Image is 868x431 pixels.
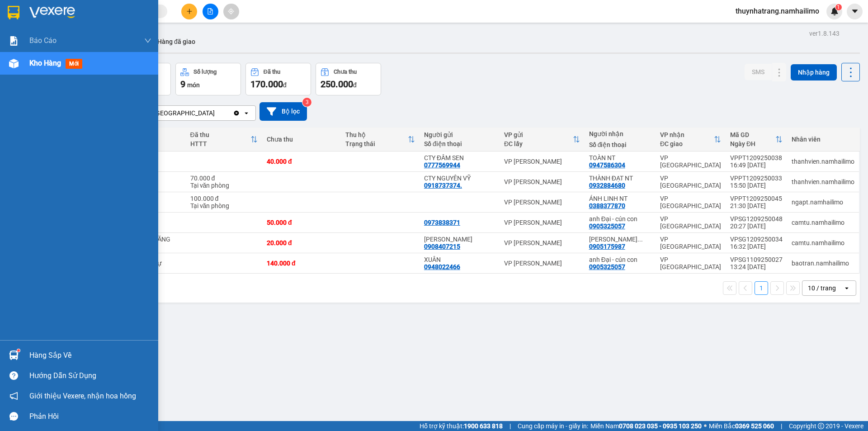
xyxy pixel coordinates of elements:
[181,4,197,19] button: plus
[589,236,651,243] div: THÚY PHẠM - mai vaanb
[203,4,218,19] button: file-add
[190,182,258,189] div: Tại văn phòng
[589,141,651,148] div: Số điện thoại
[660,236,721,250] div: VP [GEOGRAPHIC_DATA]
[837,4,840,10] span: 1
[730,202,783,209] div: 21:30 [DATE]
[29,35,57,46] span: Báo cáo
[589,263,625,270] div: 0905325057
[302,98,311,107] sup: 3
[424,154,495,161] div: CTY ĐẦM SEN
[792,136,854,143] div: Nhân viên
[730,131,775,138] div: Mã GD
[504,131,573,138] div: VP gửi
[835,4,842,10] sup: 1
[223,4,239,19] button: aim
[150,31,203,52] button: Hàng đã giao
[730,195,783,202] div: VPPT1209250045
[186,8,193,14] span: plus
[267,239,336,246] div: 20.000 đ
[243,109,250,117] svg: open
[190,175,258,182] div: 70.000 đ
[29,369,151,383] div: Hướng dẫn sử dụng
[851,7,859,15] span: caret-down
[424,140,495,147] div: Số điện thoại
[589,130,651,137] div: Người nhận
[792,239,854,246] div: camtu.namhailimo
[792,178,854,185] div: thanhvien.namhailimo
[180,79,185,90] span: 9
[345,140,408,147] div: Trạng thái
[245,63,311,95] button: Đã thu170.000đ
[730,263,783,270] div: 13:24 [DATE]
[334,69,357,75] div: Chưa thu
[808,284,836,293] div: 10 / trang
[267,158,336,165] div: 40.000 đ
[590,421,702,431] span: Miền Nam
[186,128,262,152] th: Toggle SortBy
[589,154,651,161] div: TOÀN NT
[589,175,651,182] div: THÀNH ĐẠT NT
[353,81,357,89] span: đ
[17,349,20,352] sup: 1
[730,256,783,263] div: VPSG1109250027
[589,161,625,169] div: 0947586304
[660,131,714,138] div: VP nhận
[792,199,854,206] div: ngapt.namhailimo
[187,81,200,89] span: món
[589,202,625,209] div: 0388377870
[29,59,61,67] span: Kho hàng
[589,182,625,189] div: 0932884680
[704,424,707,428] span: ⚪️
[660,256,721,270] div: VP [GEOGRAPHIC_DATA]
[504,219,580,226] div: VP [PERSON_NAME]
[190,202,258,209] div: Tại văn phòng
[589,195,651,202] div: ÁNH LINH NT
[190,195,258,202] div: 100.000 đ
[207,8,213,14] span: file-add
[424,256,495,263] div: XUÂN
[847,4,863,19] button: caret-down
[259,102,307,121] button: Bộ lọc
[8,6,19,19] img: logo-vxr
[660,195,721,209] div: VP [GEOGRAPHIC_DATA]
[29,410,151,423] div: Phản hồi
[29,390,136,402] span: Giới thiệu Vexere, nhận hoa hồng
[518,421,588,431] span: Cung cấp máy in - giấy in:
[345,131,408,138] div: Thu hộ
[589,223,625,230] div: 0905325057
[144,109,215,118] div: VP [GEOGRAPHIC_DATA]
[264,69,280,75] div: Đã thu
[233,109,240,117] svg: Clear value
[730,243,783,250] div: 16:32 [DATE]
[792,260,854,267] div: baotran.namhailimo
[424,182,462,189] div: 0918737374.
[424,161,460,169] div: 0777569944
[660,215,721,230] div: VP [GEOGRAPHIC_DATA]
[144,37,151,44] span: down
[619,422,702,430] strong: 0708 023 035 - 0935 103 250
[504,158,580,165] div: VP [PERSON_NAME]
[726,128,787,152] th: Toggle SortBy
[9,392,18,400] span: notification
[66,59,82,69] span: mới
[730,175,783,182] div: VPPT1209250033
[791,64,837,81] button: Nhập hàng
[464,422,503,430] strong: 1900 633 818
[283,81,287,89] span: đ
[500,128,585,152] th: Toggle SortBy
[267,219,336,226] div: 50.000 đ
[424,263,460,270] div: 0948022466
[190,140,250,147] div: HTTT
[589,256,651,263] div: anh Đại - cún con
[637,236,643,243] span: ...
[424,236,495,243] div: LAM SAIGON
[730,236,783,243] div: VPSG1209250034
[730,140,775,147] div: Ngày ĐH
[792,219,854,226] div: camtu.namhailimo
[730,154,783,161] div: VPPT1209250038
[9,412,18,421] span: message
[745,64,772,80] button: SMS
[792,158,854,165] div: thanhvien.namhailimo
[504,260,580,267] div: VP [PERSON_NAME]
